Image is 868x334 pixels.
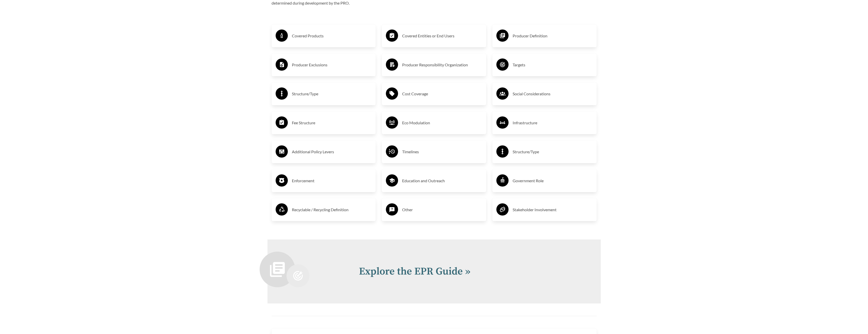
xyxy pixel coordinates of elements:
h3: Timelines [402,148,482,156]
h3: Structure/Type [292,90,372,98]
h3: Covered Products [292,32,372,40]
a: Explore the EPR Guide » [359,265,470,278]
h3: Structure/Type [513,148,593,156]
h3: Eco Modulation [402,119,482,127]
h3: Producer Responsibility Organization [402,61,482,69]
h3: Fee Structure [292,119,372,127]
h3: Covered Entities or End Users [402,32,482,40]
h3: Targets [513,61,593,69]
h3: Additional Policy Levers [292,148,372,156]
h3: Infrastructure [513,119,593,127]
h3: Other [402,206,482,214]
h3: Stakeholder Involvement [513,206,593,214]
h3: Producer Exclusions [292,61,372,69]
h3: Cost Coverage [402,90,482,98]
h3: Education and Outreach [402,177,482,185]
h3: Government Role [513,177,593,185]
h3: Enforcement [292,177,372,185]
h3: Recyclable / Recycling Definition [292,206,372,214]
h3: Producer Definition [513,32,593,40]
h3: Social Considerations [513,90,593,98]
